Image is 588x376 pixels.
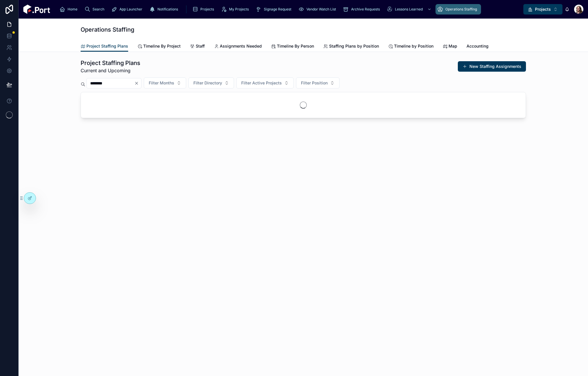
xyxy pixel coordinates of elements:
span: Lessons Learned [395,7,423,12]
a: Timeline By Project [137,41,181,53]
a: Staffing Plans by Position [323,41,379,53]
a: My Projects [219,4,253,15]
span: Staff [196,43,205,49]
button: Clear [134,81,141,86]
div: scrollable content [55,3,523,16]
img: App logo [23,5,50,14]
a: Assignments Needed [214,41,262,53]
span: Filter Directory [193,80,222,86]
span: App Launcher [119,7,142,12]
span: Current and Upcoming [81,67,140,74]
span: Filter Active Projects [241,80,282,86]
span: Timeline By Project [143,43,181,49]
span: Search [92,7,104,12]
button: Select Button [188,77,234,88]
span: Filter Months [149,80,174,86]
a: Signage Request [254,4,295,15]
button: Select Button [144,77,186,88]
a: Map [443,41,457,53]
a: Notifications [148,4,182,15]
span: Filter Position [301,80,328,86]
a: Lessons Learned [385,4,434,15]
span: Notifications [157,7,178,12]
span: Map [449,43,457,49]
a: Archive Requests [341,4,384,15]
a: Project Staffing Plans [81,41,128,52]
a: Projects [190,4,218,15]
button: Select Button [296,77,340,88]
a: Accounting [467,41,489,53]
span: Projects [535,6,551,12]
a: Staff [190,41,205,53]
a: Timeline by Position [388,41,433,53]
span: Home [68,7,77,12]
h1: Operations Staffing [81,26,134,34]
span: Assignments Needed [220,43,262,49]
h1: Project Staffing Plans [81,59,140,67]
span: Operations Staffing [445,7,477,12]
span: Projects [200,7,214,12]
a: Home [58,4,81,15]
a: Timeline By Person [271,41,314,53]
a: Search [83,4,108,15]
a: Vendor Watch List [297,4,340,15]
button: New Staffing Assignments [458,61,526,72]
a: Operations Staffing [435,4,481,15]
button: Select Button [523,4,562,15]
span: Vendor Watch List [306,7,336,12]
span: Staffing Plans by Position [329,43,379,49]
span: My Projects [229,7,249,12]
span: Signage Request [264,7,291,12]
a: App Launcher [110,4,146,15]
button: Select Button [236,77,294,88]
span: Archive Requests [351,7,380,12]
span: Project Staffing Plans [86,43,128,49]
span: Accounting [467,43,489,49]
span: Timeline by Position [394,43,433,49]
span: Timeline By Person [277,43,314,49]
